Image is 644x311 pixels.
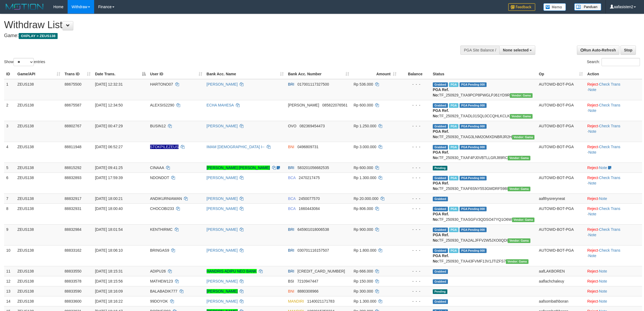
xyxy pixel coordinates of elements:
span: Marked by aaftrukkakada [449,82,458,87]
td: ZEUS138 [15,163,62,173]
span: MANDIRI [288,299,304,303]
td: ZEUS138 [15,193,62,203]
td: ZEUS138 [15,121,62,142]
img: Button%20Memo.svg [543,3,566,11]
a: Note [599,299,607,303]
td: 9 [4,224,15,245]
span: Rp 20.000.000 [354,196,378,201]
a: [PERSON_NAME] [207,299,238,303]
td: AUTOWD-BOT-PGA [537,79,585,100]
td: · · [585,100,642,121]
span: Rp 806.000 [354,206,373,211]
span: Grabbed [433,197,448,201]
td: ZEUS138 [15,142,62,163]
a: Note [588,150,596,154]
td: · · [585,203,642,224]
span: Vendor URL: https://trx31.1velocity.biz [508,187,530,191]
td: TF_250930_TXA2ALJFFV2W5JXO0QDI [431,224,537,245]
span: Grabbed [433,228,448,232]
a: [PERSON_NAME] [207,82,238,86]
a: Reject [587,227,598,232]
th: Bank Acc. Name: activate to sort column ascending [204,69,286,79]
span: [DATE] 18:16:22 [95,299,123,303]
span: 99DOYOK [150,299,168,303]
a: [PERSON_NAME] [207,289,238,293]
span: HARTONO07 [150,82,173,86]
span: Copy 030701116157507 to clipboard [298,248,329,252]
b: PGA Ref. No: [433,181,449,191]
span: BALABADIK777 [150,289,177,293]
span: 88832931 [65,206,81,211]
td: 7 [4,193,15,203]
td: · [585,286,642,296]
span: Copy 583201056682535 to clipboard [298,166,329,170]
span: [DATE] 09:41:25 [95,166,123,170]
span: Copy 017001117327500 to clipboard [298,82,329,86]
span: 88832893 [65,176,81,180]
a: Note [588,233,596,237]
div: - - - [401,299,428,304]
span: Grabbed [433,145,448,150]
span: Rp 600.000 [354,166,373,170]
span: Marked by aafsreyleap [449,145,458,150]
span: BRI [288,82,294,86]
span: [DATE] 18:06:10 [95,248,123,252]
span: 88832917 [65,196,81,201]
span: PGA Pending [460,124,487,129]
td: aafthysreryneat [537,193,585,203]
span: 88675500 [65,82,81,86]
th: Trans ID: activate to sort column ascending [62,69,93,79]
a: HANDRIS ADIPU NEO BANK [207,269,257,273]
a: Check Trans [599,227,620,232]
a: ECHA MAHESA [207,103,234,107]
span: Vendor URL: https://trx31.1velocity.biz [508,238,530,243]
span: [DATE] 00:47:29 [95,124,123,128]
span: BRI [288,166,294,170]
label: Search: [587,58,640,66]
span: Nama rekening ada tanda titik/strip, harap diedit [150,145,179,149]
a: IMAM [DEMOGRAPHIC_DATA] I-- [207,145,265,149]
td: 6 [4,173,15,193]
td: ZEUS138 [15,245,62,266]
span: CHOCOBI233 [150,206,174,211]
span: 88833590 [65,289,81,293]
span: Rp 150.000 [354,279,373,283]
td: ZEUS138 [15,286,62,296]
span: BUSIN12 [150,124,166,128]
a: Check Trans [599,248,620,252]
span: 88833600 [65,299,81,303]
a: Run Auto-Refresh [577,46,619,55]
th: Status [431,69,537,79]
b: PGA Ref. No: [433,129,449,139]
span: Grabbed [433,176,448,180]
span: ANDIKURNIAWAN [150,196,182,201]
span: Pending [433,166,447,170]
a: Reject [587,299,598,303]
td: · · [585,173,642,193]
a: Note [588,181,596,185]
span: [DATE] 17:59:39 [95,176,123,180]
span: PGA Pending [460,207,487,211]
span: 88811948 [65,145,81,149]
td: · · [585,142,642,163]
span: [DATE] 18:16:09 [95,289,123,293]
a: Note [599,166,607,170]
td: ZEUS138 [15,266,62,276]
span: 88815292 [65,166,81,170]
a: Note [588,212,596,216]
td: ZEUS138 [15,100,62,121]
div: - - - [401,144,428,150]
b: PGA Ref. No: [433,88,449,97]
td: aaflachchaleuy [537,276,585,286]
td: 11 [4,266,15,276]
span: [DATE] 12:34:50 [95,103,123,107]
a: [PERSON_NAME] [207,124,238,128]
td: 1 [4,79,15,100]
td: · · [585,79,642,100]
span: [DATE] 18:15:56 [95,279,123,283]
a: [PERSON_NAME] [207,196,238,201]
a: Check Trans [599,145,620,149]
div: - - - [401,196,428,201]
td: TF_250929_TXA9PCP8PWGLPJ61YD9R [431,79,537,100]
th: Amount: activate to sort column ascending [351,69,399,79]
